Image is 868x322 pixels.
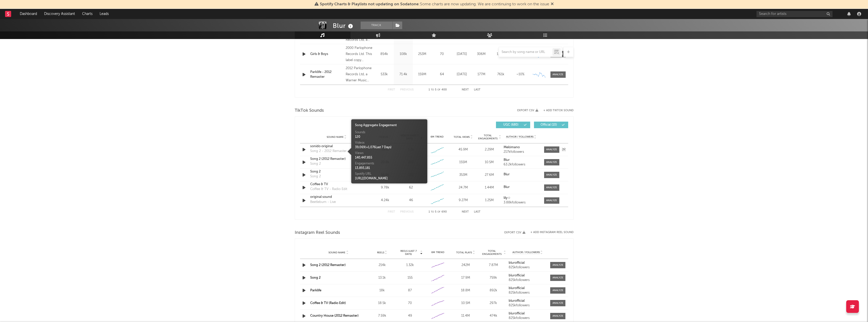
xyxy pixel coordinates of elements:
[504,150,539,154] div: 217k followers
[96,9,112,19] a: Leads
[310,301,346,305] a: Coffee & TV (Radio Edit)
[525,231,574,234] div: + Add Instagram Reel Sound
[504,158,539,162] a: Blur
[504,173,539,176] a: Blur
[310,70,343,80] a: Parklife - 2012 Remaster
[453,263,478,268] div: 242M
[481,313,506,318] div: 474k
[504,196,539,200] a: lily☆
[355,123,423,128] div: Song Aggregate Engagement
[477,173,501,178] div: 27.6M
[310,174,321,179] div: Song 2
[370,313,395,318] div: 7.59k
[473,72,490,77] div: 177M
[327,136,344,139] span: Sound Name
[16,9,41,19] a: Dashboard
[310,161,321,166] div: Song 2
[295,108,324,114] span: TikTok Sounds
[388,88,395,91] button: First
[481,288,506,293] div: 892k
[481,301,506,306] div: 297k
[310,144,363,149] a: sonido original
[373,185,397,190] div: 9.78k
[425,135,449,139] div: 6M Trend
[504,231,525,234] button: Export CSV
[355,130,423,135] div: Sounds
[509,278,547,282] div: 825k followers
[79,9,96,19] a: Charts
[424,209,452,215] div: 1 5 690
[425,251,451,254] div: 6M Trend
[756,11,833,17] input: Search for artists
[370,275,395,280] div: 13.1k
[41,9,79,19] a: Discovery Assistant
[499,123,523,126] span: UGC ( 680 )
[509,261,525,264] strong: blurofficial
[474,211,481,213] button: Last
[409,198,413,203] div: 46
[397,275,423,280] div: 155
[477,198,501,203] div: 1.25M
[400,211,414,213] button: Previous
[310,195,363,200] div: original sound
[295,230,340,236] span: Instagram Reel Sounds
[462,88,469,91] button: Next
[355,135,423,139] div: 120
[509,274,525,277] strong: blurofficial
[451,160,475,165] div: 155M
[477,147,501,152] div: 2.29M
[506,135,533,139] span: Author / Followers
[496,122,530,128] button: UGC(680)
[509,261,547,265] a: blurofficial
[377,251,384,254] span: Reels
[320,2,549,6] span: : Some charts are now updating. We are continuing to work on the issue
[355,151,423,156] div: Views
[453,313,478,318] div: 11.4M
[310,149,347,154] div: Song 2 - 2012 Remaster
[355,166,423,171] div: 13,893,181
[530,231,574,234] button: + Add Instagram Reel Sound
[310,157,363,162] a: Song 2 (2012 Remaster)
[346,45,373,63] div: 2000 Parlophone Records Ltd. This label copy information is the subject of copyright protection. ...
[320,2,419,6] span: Spotify Charts & Playlists not updating on Sodatone
[509,304,547,307] div: 825k followers
[310,169,363,174] a: Song 2
[451,147,475,152] div: 45.9M
[400,88,414,91] button: Previous
[414,72,431,77] div: 159M
[355,145,423,150] div: 39,069 ( + 1,076 Last 7 Days)
[453,301,478,306] div: 10.5M
[395,72,412,77] div: 71.4k
[310,276,321,279] a: Song 2
[509,287,547,290] a: blurofficial
[397,250,420,256] span: Reels (last 7 days)
[451,198,475,203] div: 9.27M
[370,288,395,293] div: 18k
[543,109,574,112] button: + Add TikTok Sound
[388,211,395,213] button: First
[431,89,434,91] span: to
[456,251,472,254] span: Total Plays
[454,136,470,139] span: Total Views
[373,198,397,203] div: 4.24k
[310,314,359,317] a: Country House (2012 Remaster)
[462,211,469,213] button: Next
[474,88,481,91] button: Last
[481,275,506,280] div: 759k
[355,141,423,145] div: Videos
[397,263,423,268] div: 1.32k
[310,187,347,192] div: Coffee & TV - Radio Edit
[504,196,511,200] strong: lily☆
[504,173,510,176] strong: Blur
[509,312,525,315] strong: blurofficial
[477,160,501,165] div: 10.5M
[433,72,451,77] div: 64
[504,158,510,162] strong: Blur
[517,109,538,112] button: Export CSV
[310,289,321,292] a: Parklife
[477,134,498,140] span: Total Engagements
[451,185,475,190] div: 24.7M
[451,173,475,178] div: 353M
